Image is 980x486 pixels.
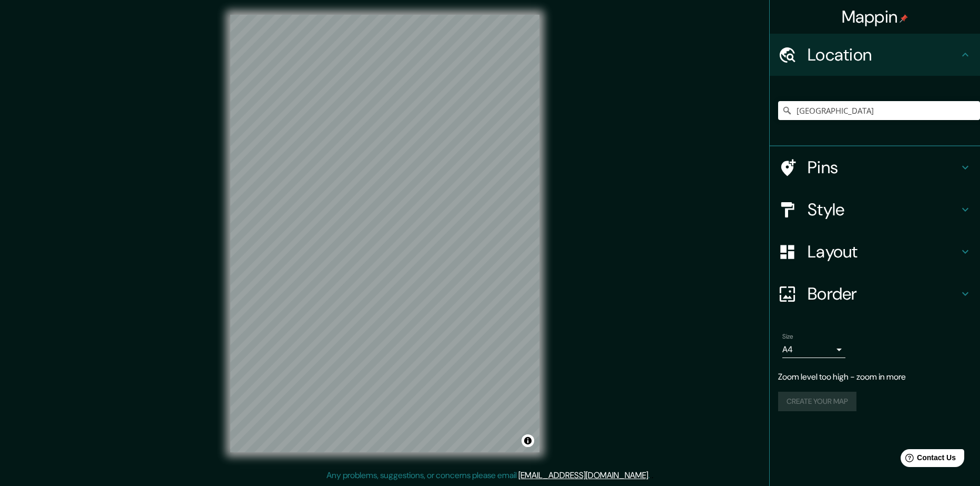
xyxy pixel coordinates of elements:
h4: Pins [808,157,959,178]
h4: Layout [808,241,959,262]
div: Border [770,273,980,315]
h4: Mappin [842,6,908,27]
div: Layout [770,231,980,273]
a: [EMAIL_ADDRESS][DOMAIN_NAME] [518,470,648,481]
div: A4 [782,341,845,358]
p: Zoom level too high - zoom in more [778,371,972,383]
div: . [651,469,654,482]
div: . [650,469,651,482]
img: pin-icon.png [900,14,908,23]
div: Style [770,189,980,231]
canvas: Map [230,15,539,452]
h4: Location [808,44,959,65]
h4: Border [808,283,959,304]
div: Location [770,34,980,76]
div: Pins [770,146,980,189]
button: Toggle attribution [522,434,534,447]
label: Size [782,332,793,341]
iframe: Help widget launcher [886,445,968,474]
h4: Style [808,199,959,220]
input: Pick your city or area [778,101,980,120]
p: Any problems, suggestions, or concerns please email . [326,469,650,482]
